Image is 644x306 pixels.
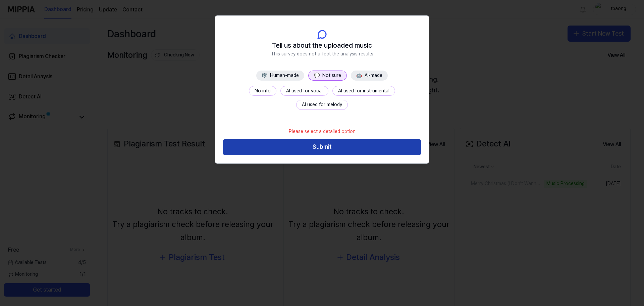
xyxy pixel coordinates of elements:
[249,86,276,96] button: No info
[332,86,395,96] button: AI used for instrumental
[223,139,421,155] button: Submit
[256,71,304,81] button: 🎼Human-made
[314,73,320,78] span: 💬
[262,73,267,78] span: 🎼
[308,71,347,81] button: 💬Not sure
[272,40,372,51] span: Tell us about the uploaded music
[285,124,360,139] div: Please select a detailed option
[271,51,373,57] span: This survey does not affect the analysis results
[296,100,348,110] button: AI used for melody
[356,73,362,78] span: 🤖
[351,71,388,81] button: 🤖AI-made
[280,86,328,96] button: AI used for vocal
